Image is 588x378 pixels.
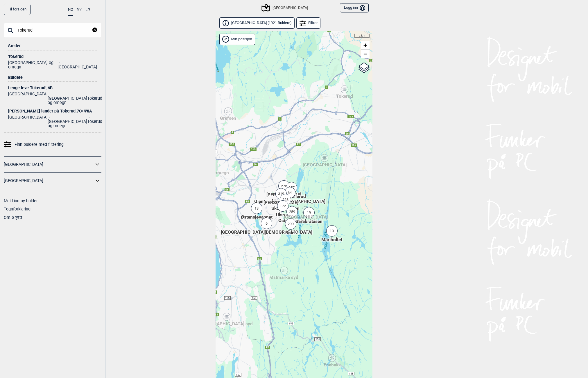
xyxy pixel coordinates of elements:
[361,50,370,58] a: Zoom out
[282,269,286,272] div: Østmarka syd
[219,34,255,45] div: Vis min posisjon
[4,207,31,211] a: Tegnforklaring
[8,61,58,69] li: [GEOGRAPHIC_DATA] og omegn
[323,156,326,160] div: [GEOGRAPHIC_DATA]
[261,218,272,229] div: 6
[48,92,87,105] li: [GEOGRAPHIC_DATA] og omegn
[288,195,291,198] div: 64Gjengrodde i [GEOGRAPHIC_DATA]
[8,115,48,128] li: [GEOGRAPHIC_DATA]
[278,180,290,192] div: 275
[87,115,102,128] li: Tokerud
[241,214,273,221] span: Østensjøvannet
[85,4,90,15] button: EN
[363,50,367,57] span: −
[219,17,295,29] a: [GEOGRAPHIC_DATA] (1921 Buldere)
[4,177,94,185] a: [GEOGRAPHIC_DATA]
[4,23,101,38] input: Søk på buldernavn, sted eller samling
[68,4,73,16] button: NO
[87,92,102,105] li: Tokerud
[58,61,97,69] li: [GEOGRAPHIC_DATA]
[226,110,230,113] div: Grefsen
[277,200,288,212] div: 172
[251,203,262,214] div: 13
[231,21,292,26] span: [GEOGRAPHIC_DATA] ( 1921 Buldere )
[286,206,298,217] div: 259
[321,237,342,243] span: Mariholtet
[330,356,334,360] div: Enebakk
[307,215,311,218] div: 19Sarabråtåsen
[284,201,287,205] div: 228Skøyenputten
[340,3,369,13] button: Logg inn
[326,225,338,237] div: 10
[77,4,82,15] button: SV
[8,69,97,82] div: Buldere
[343,88,346,91] div: Tokerud
[363,41,367,49] span: +
[48,115,87,128] li: [GEOGRAPHIC_DATA] og omegn
[275,188,287,199] div: 319
[255,210,258,214] div: 13Østensjøvannet
[285,218,296,230] div: 299
[4,215,22,220] a: Om Gryttr
[8,86,97,90] div: Lenge leve Tokerud! , 6B
[8,109,97,113] div: [PERSON_NAME] lander på Tokerud , 7C+ 8A
[263,199,298,206] span: [PERSON_NAME]
[286,182,297,193] div: 257
[84,109,87,113] span: Ψ
[225,315,228,319] div: [GEOGRAPHIC_DATA] syd
[8,92,48,105] li: [GEOGRAPHIC_DATA]
[296,17,320,29] div: Filtrer
[8,54,97,59] div: Tokerud
[289,226,292,229] div: 299Bøler
[280,194,291,205] div: 228
[4,199,38,203] a: Meld inn ny bulder
[358,61,370,74] a: Layers
[285,230,296,236] span: Bøler
[8,38,97,50] div: Steder
[4,4,31,15] a: Til forsiden
[278,217,306,224] span: Østmarksetra
[266,192,301,198] span: [PERSON_NAME]
[303,207,315,218] div: 19
[4,140,101,149] a: Finn buldere med filtrering
[254,198,325,205] span: Gjengrodde i [GEOGRAPHIC_DATA]
[361,41,370,50] a: Zoom in
[271,205,300,212] span: Skøyenputten
[221,229,312,236] span: [GEOGRAPHIC_DATA][DEMOGRAPHIC_DATA]
[284,187,295,198] div: 64
[265,225,268,229] div: 6[GEOGRAPHIC_DATA][DEMOGRAPHIC_DATA]
[354,34,370,38] div: 1 km
[262,4,308,11] div: [GEOGRAPHIC_DATA]
[276,212,289,218] span: Ulsrud
[15,140,64,149] span: Finn buldere med filtrering
[290,214,294,217] div: 259Østmarksetra
[281,208,284,211] div: 172Ulsrud
[279,196,283,199] div: 319[PERSON_NAME]
[295,218,322,225] span: Sarabråtåsen
[330,233,334,236] div: 10Mariholtet
[304,208,307,212] div: [GEOGRAPHIC_DATA]
[4,160,94,169] a: [GEOGRAPHIC_DATA]
[282,188,286,191] div: 275[PERSON_NAME]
